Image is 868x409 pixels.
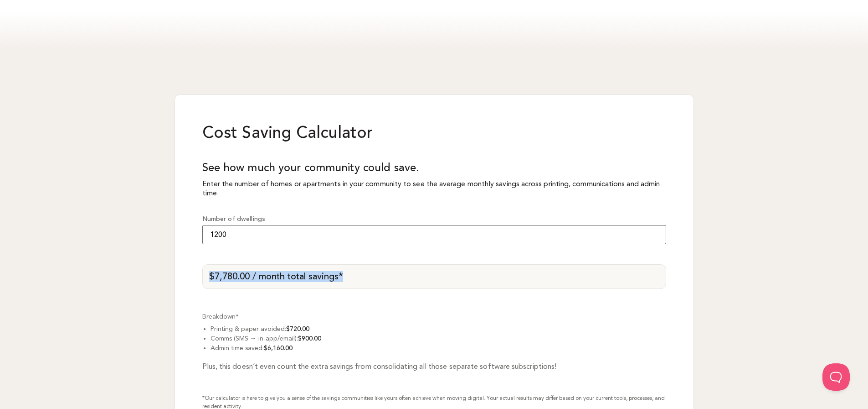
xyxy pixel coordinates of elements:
[211,343,666,353] li: Admin time saved:
[211,334,666,343] li: Comms (SMS → in-app/email):
[211,324,666,334] li: Printing & paper avoided:
[202,216,666,222] label: Number of dwellings
[264,344,293,352] strong: $6,160.00
[202,353,666,371] p: Plus, this doesn’t even count the extra savings from consolidating all those separate software su...
[202,264,666,289] div: $7,780.00 / month total savings*
[202,161,666,175] h4: See how much your community could save.
[202,122,666,143] h2: Cost Saving Calculator
[822,363,850,391] iframe: Toggle Customer Support
[202,225,666,244] input: e.g. 200
[286,325,309,333] strong: $720.00
[202,179,666,198] p: Enter the number of homes or apartments in your community to see the average monthly savings acro...
[202,312,666,321] div: Breakdown*
[298,335,321,342] strong: $900.00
